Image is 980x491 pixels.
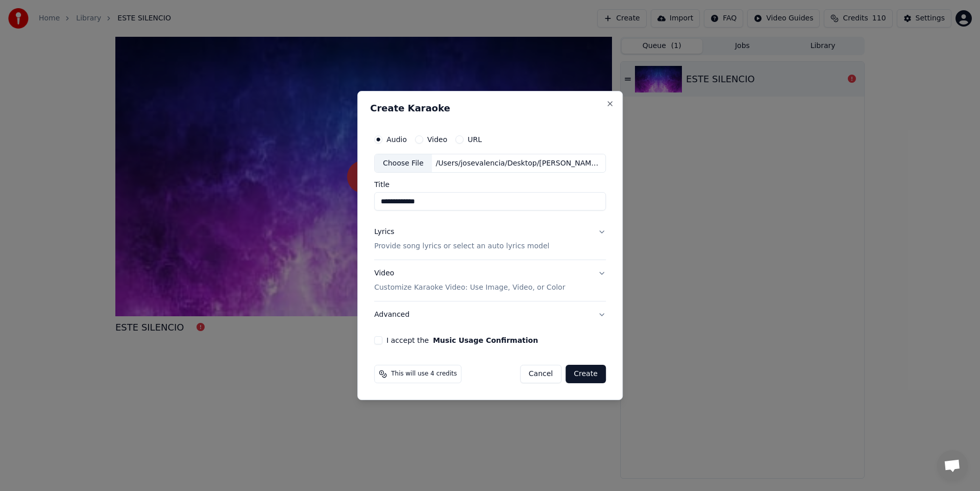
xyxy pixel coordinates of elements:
p: Customize Karaoke Video: Use Image, Video, or Color [374,283,565,293]
label: URL [468,136,482,143]
h2: Create Karaoke [370,104,610,113]
button: VideoCustomize Karaoke Video: Use Image, Video, or Color [374,261,606,301]
div: Choose File [375,154,432,173]
label: Audio [386,136,407,143]
button: Advanced [374,301,606,328]
p: Provide song lyrics or select an auto lyrics model [374,242,549,252]
span: This will use 4 credits [391,370,457,378]
label: I accept the [386,337,538,344]
label: Title [374,181,606,189]
div: Video [374,269,565,293]
label: Video [427,136,447,143]
div: /Users/josevalencia/Desktop/[PERSON_NAME]/CANCIONES 1/ESTE SILENCIO.wav [432,158,605,169]
div: Lyrics [374,227,394,238]
button: Create [566,365,606,383]
button: LyricsProvide song lyrics or select an auto lyrics model [374,219,606,260]
button: Cancel [520,365,561,383]
button: I accept the [433,337,538,344]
